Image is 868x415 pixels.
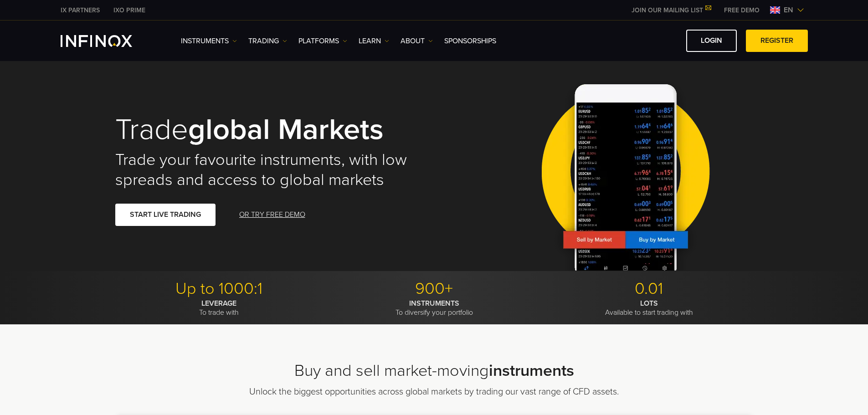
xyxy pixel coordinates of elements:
[298,36,347,46] a: PLATFORMS
[717,5,766,15] a: INFINOX MENU
[223,385,645,398] p: Unlock the biggest opportunities across global markets by trading our vast range of CFD assets.
[409,299,459,308] strong: INSTRUMENTS
[188,112,384,148] strong: global markets
[489,361,574,380] strong: instruments
[107,5,152,15] a: INFINOX
[54,5,107,15] a: INFINOX
[61,35,154,47] a: INFINOX Logo
[444,36,496,46] a: SPONSORSHIPS
[201,299,236,308] strong: LEVERAGE
[640,299,658,308] strong: LOTS
[545,279,753,299] p: 0.01
[545,299,753,317] p: Available to start trading with
[115,361,753,381] h2: Buy and sell market-moving
[625,6,717,14] a: JOIN OUR MAILING LIST
[181,36,237,46] a: Instruments
[238,204,306,226] a: OR TRY FREE DEMO
[248,36,287,46] a: TRADING
[115,114,421,145] h1: Trade
[115,204,216,226] a: START LIVE TRADING
[780,5,797,15] span: en
[401,36,433,46] a: ABOUT
[686,30,737,52] a: LOGIN
[115,150,421,190] h2: Trade your favourite instruments, with low spreads and access to global markets
[115,299,324,317] p: To trade with
[115,279,324,299] p: Up to 1000:1
[746,30,808,52] a: REGISTER
[359,36,389,46] a: Learn
[330,279,538,299] p: 900+
[330,299,538,317] p: To diversify your portfolio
